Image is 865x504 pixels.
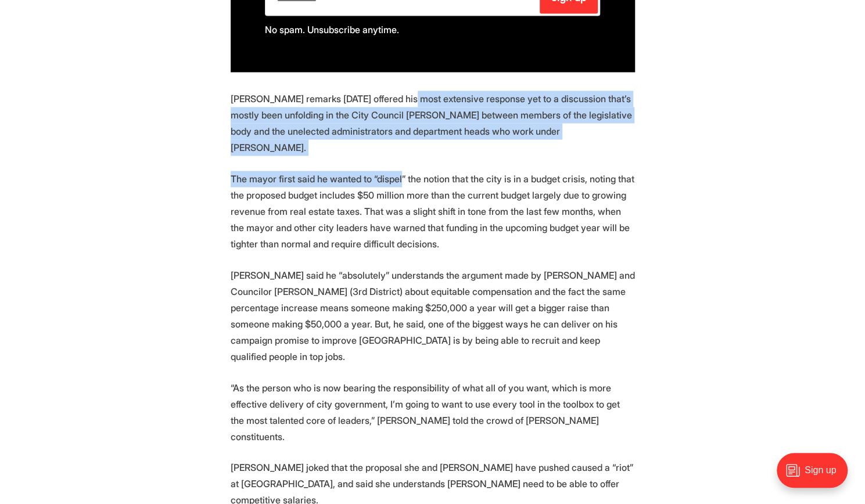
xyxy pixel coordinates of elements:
p: The mayor first said he wanted to “dispel” the notion that the city is in a budget crisis, noting... [231,171,635,252]
p: “As the person who is now bearing the responsibility of what all of you want, which is more effec... [231,379,635,444]
iframe: portal-trigger [767,447,865,504]
p: [PERSON_NAME] remarks [DATE] offered his most extensive response yet to a discussion that’s mostl... [231,91,635,156]
p: [PERSON_NAME] said he “absolutely” understands the argument made by [PERSON_NAME] and Councilor [... [231,267,635,364]
span: No spam. Unsubscribe anytime. [265,24,399,35]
